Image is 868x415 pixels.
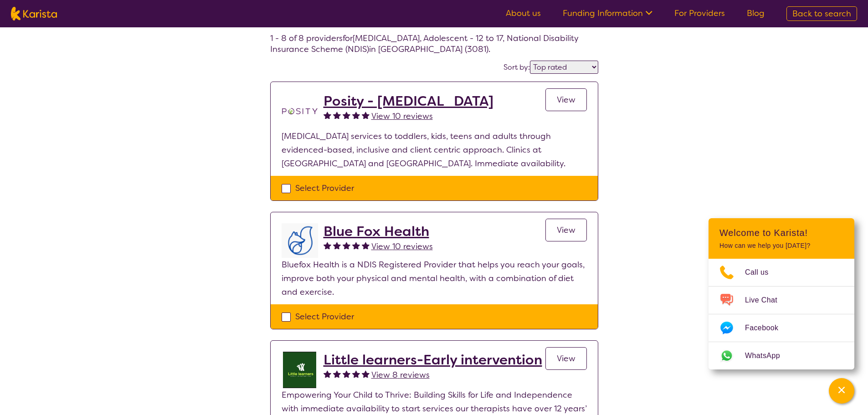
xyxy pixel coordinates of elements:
img: fullstar [343,241,350,249]
img: lyehhyr6avbivpacwqcf.png [282,223,318,258]
span: View [557,353,575,364]
span: WhatsApp [745,349,791,363]
span: Facebook [745,321,789,335]
ul: Choose channel [709,259,854,369]
a: Back to search [786,6,857,21]
a: View [545,88,587,111]
img: fullstar [343,370,350,378]
div: Channel Menu [709,218,854,369]
img: fullstar [352,241,360,249]
img: fullstar [362,111,370,119]
img: Karista logo [11,7,57,20]
h2: Welcome to Karista! [719,227,843,238]
a: About us [506,8,541,19]
img: fullstar [324,241,331,249]
img: f55hkdaos5cvjyfbzwno.jpg [282,352,318,388]
img: fullstar [324,370,331,378]
span: View 8 reviews [371,369,430,380]
img: fullstar [362,241,370,249]
span: View 10 reviews [371,111,433,122]
span: Call us [745,266,780,279]
img: fullstar [362,370,370,378]
a: View 10 reviews [371,240,433,253]
a: For Providers [674,8,725,19]
span: Back to search [792,8,851,19]
span: View [557,225,575,236]
button: Channel Menu [829,378,854,404]
img: t1bslo80pcylnzwjhndq.png [282,93,318,129]
a: Posity - [MEDICAL_DATA] [324,93,493,109]
label: Sort by: [503,62,530,72]
a: Blog [747,8,765,19]
a: View [545,219,587,241]
p: How can we help you [DATE]? [719,242,843,250]
p: Bluefox Health is a NDIS Registered Provider that helps you reach your goals, improve both your p... [282,258,587,299]
img: fullstar [343,111,350,119]
a: Little learners-Early intervention [324,352,542,368]
a: Funding Information [563,8,652,19]
span: Live Chat [745,293,788,307]
img: fullstar [352,370,360,378]
a: Web link opens in a new tab. [709,342,854,369]
img: fullstar [333,111,341,119]
img: fullstar [333,241,341,249]
a: View 10 reviews [371,109,433,123]
span: View 10 reviews [371,241,433,252]
a: View 8 reviews [371,368,430,382]
img: fullstar [352,111,360,119]
a: Blue Fox Health [324,223,433,240]
span: View [557,94,575,105]
p: [MEDICAL_DATA] services to toddlers, kids, teens and adults through evidenced-based, inclusive an... [282,129,587,170]
a: View [545,347,587,370]
img: fullstar [333,370,341,378]
img: fullstar [324,111,331,119]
